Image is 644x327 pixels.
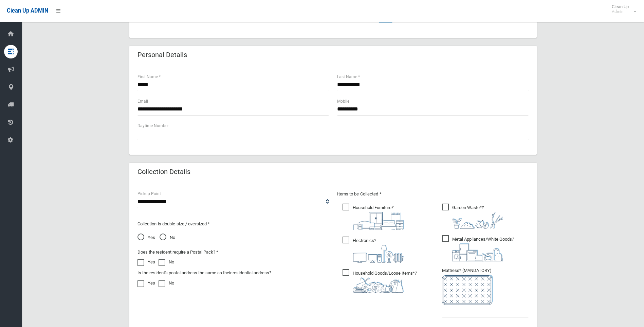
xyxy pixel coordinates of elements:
[137,248,218,256] label: Does the resident require a Postal Pack? *
[442,204,503,229] span: Garden Waste*
[452,205,503,229] i: ?
[353,277,404,293] img: b13cc3517677393f34c0a387616ef184.png
[353,245,404,263] img: 394712a680b73dbc3d2a6a3a7ffe5a07.png
[7,7,48,14] span: Clean Up ADMIN
[353,271,417,293] i: ?
[337,190,529,198] p: Items to be Collected *
[160,234,175,242] span: No
[129,48,195,62] header: Personal Details
[452,212,503,229] img: 4fd8a5c772b2c999c83690221e5242e0.png
[343,237,404,263] span: Electronics
[452,237,514,261] i: ?
[137,258,155,266] label: Yes
[442,235,514,261] span: Metal Appliances/White Goods
[452,243,503,261] img: 36c1b0289cb1767239cdd3de9e694f19.png
[159,279,174,287] label: No
[343,269,417,293] span: Household Goods/Loose Items*
[129,165,199,178] header: Collection Details
[343,204,404,230] span: Household Furniture
[442,268,529,305] span: Mattress* (MANDATORY)
[612,9,629,14] small: Admin
[608,4,636,14] span: Clean Up
[353,212,404,230] img: aa9efdbe659d29b613fca23ba79d85cb.png
[353,238,404,263] i: ?
[137,220,329,228] p: Collection is double size / oversized *
[137,234,155,242] span: Yes
[353,205,404,230] i: ?
[137,279,155,287] label: Yes
[442,275,493,305] img: e7408bece873d2c1783593a074e5cb2f.png
[159,258,174,266] label: No
[137,269,271,277] label: Is the resident's postal address the same as their residential address?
